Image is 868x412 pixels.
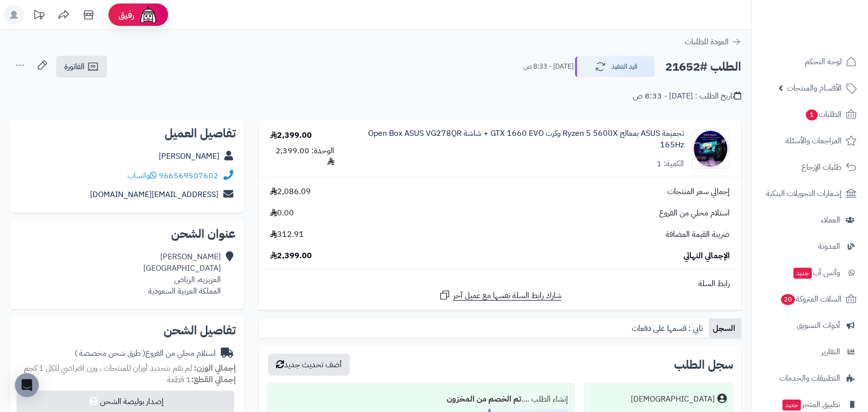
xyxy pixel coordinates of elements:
a: العملاء [758,208,862,232]
img: ai-face.png [138,5,158,25]
a: التطبيقات والخدمات [758,366,862,390]
img: 1753203146-%D8%AA%D8%AC%D9%85%D9%8A%D8%B9%D8%A9%20ASUS-90x90.jpg [692,129,729,169]
a: الفاتورة [56,56,107,78]
h2: تفاصيل الشحن [18,324,236,336]
a: إشعارات التحويلات البنكية [758,182,862,206]
span: شارك رابط السلة نفسها مع عميل آخر [453,290,562,302]
span: ضريبة القيمة المضافة [666,229,730,240]
h2: تفاصيل العميل [18,127,236,139]
a: طلبات الإرجاع [758,155,862,179]
a: المراجعات والأسئلة [758,129,862,153]
span: لوحة التحكم [805,55,842,69]
a: وآتس آبجديد [758,261,862,285]
a: شارك رابط السلة نفسها مع عميل آخر [439,289,562,302]
a: لوحة التحكم [758,50,862,74]
span: تطبيق المتجر [781,398,840,412]
span: السلات المتروكة [780,292,842,306]
span: أدوات التسويق [797,318,840,332]
span: الفاتورة [64,61,85,73]
a: أدوات التسويق [758,313,862,337]
h2: عنوان الشحن [18,228,236,240]
span: جديد [782,400,801,411]
div: [PERSON_NAME] [GEOGRAPHIC_DATA] العزيزيه، الرياض المملكة العربية السعودية [143,251,221,297]
div: الكمية: 1 [657,158,684,170]
span: 312.91 [270,229,304,240]
small: 1 قطعة [167,374,236,386]
img: logo-2.png [800,28,859,49]
span: استلام محلي من الفروع [659,207,730,219]
span: المدونة [818,239,840,253]
a: [EMAIL_ADDRESS][DOMAIN_NAME] [90,189,218,201]
div: [DEMOGRAPHIC_DATA] [631,394,715,405]
span: إشعارات التحويلات البنكية [766,187,842,201]
span: 0.00 [270,207,294,219]
div: Open Intercom Messenger [15,373,39,397]
span: التطبيقات والخدمات [779,371,840,385]
span: إجمالي سعر المنتجات [668,186,730,198]
small: [DATE] - 8:33 ص [523,62,574,72]
a: العودة للطلبات [685,36,741,48]
div: إنشاء الطلب .... [273,390,568,409]
a: الطلبات1 [758,103,862,126]
span: 2,399.00 [270,250,312,262]
div: الوحدة: 2,399.00 [270,145,334,168]
a: التقارير [758,340,862,364]
button: أضف تحديث جديد [268,354,350,376]
span: العودة للطلبات [685,36,729,48]
a: [PERSON_NAME] [159,150,219,162]
a: المدونة [758,234,862,258]
span: وآتس آب [792,266,840,280]
div: تاريخ الطلب : [DATE] - 8:33 ص [633,91,741,102]
span: رفيق [118,9,134,21]
div: استلام محلي من الفروع [75,348,216,359]
a: تجميعة ASUS بمعالج Ryzen 5 5600X وكرت GTX 1660 EVO + شاشة Open Box ASUS VG278QR 165Hz [357,128,684,151]
span: لم تقم بتحديد أوزان للمنتجات ، وزن افتراضي للكل 1 كجم [24,362,192,374]
h3: سجل الطلب [674,359,733,371]
a: 966569507602 [159,170,218,182]
span: العملاء [821,213,840,227]
a: السلات المتروكة20 [758,287,862,311]
span: الأقسام والمنتجات [787,81,842,95]
strong: إجمالي القطع: [191,374,236,386]
h2: الطلب #21652 [665,57,741,77]
div: رابط السلة [263,278,737,290]
b: تم الخصم من المخزون [447,393,521,405]
button: قيد التنفيذ [575,56,655,77]
a: السجل [709,318,741,338]
span: ( طرق شحن مخصصة ) [75,347,145,359]
a: تحديثات المنصة [26,5,51,27]
span: 20 [781,294,795,305]
span: 1 [806,109,818,120]
span: المراجعات والأسئلة [785,134,842,148]
span: 2,086.09 [270,186,311,198]
span: التقارير [821,345,840,359]
span: الإجمالي النهائي [683,250,730,262]
span: طلبات الإرجاع [801,160,842,174]
span: الطلبات [805,107,842,121]
a: تابي : قسمها على دفعات [628,318,709,338]
a: واتساب [127,170,157,182]
div: 2,399.00 [270,130,312,141]
span: جديد [793,268,812,279]
strong: إجمالي الوزن: [194,362,236,374]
